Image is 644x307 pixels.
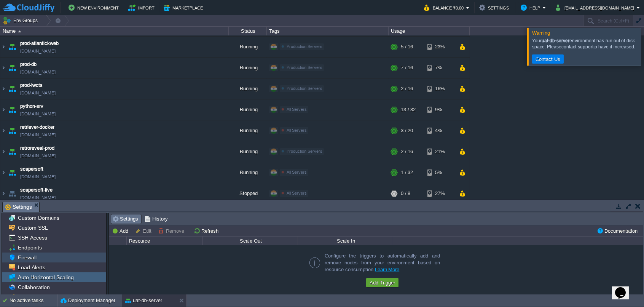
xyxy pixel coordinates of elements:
div: Stopped [229,183,267,204]
span: scapersoft-live [20,186,53,194]
a: Endpoints [16,244,43,251]
img: CloudJiffy [3,3,54,13]
span: Production Servers [287,44,322,49]
img: AMDAwAAAACH5BAEAAAAALAAAAAABAAEAAAICRAEAOw== [0,99,6,120]
span: Production Servers [287,65,322,70]
span: [DOMAIN_NAME] [20,68,56,76]
img: AMDAwAAAACH5BAEAAAAALAAAAAABAAEAAAICRAEAOw== [7,78,18,99]
div: Running [229,162,267,183]
div: 4% [427,120,452,141]
button: Marketplace [164,3,205,12]
a: contact support [561,44,593,50]
div: Running [229,37,267,57]
button: Add [112,227,131,234]
a: Load Alerts [16,264,46,271]
div: Configure the triggers to automatically add and remove nodes from your environment based on resou... [306,253,446,273]
span: Custom SSL [16,224,49,231]
div: 9% [427,99,452,120]
img: AMDAwAAAACH5BAEAAAAALAAAAAABAAEAAAICRAEAOw== [0,120,6,141]
div: Your environment has run out of disk space. Please to have it increased. [532,38,639,50]
img: AMDAwAAAACH5BAEAAAAALAAAAAABAAEAAAICRAEAOw== [7,162,18,183]
span: scapersoft [20,165,43,173]
span: [DOMAIN_NAME] [20,89,56,97]
a: prod-iwcts [20,82,43,89]
div: Name [1,27,228,35]
button: Refresh [194,227,221,234]
div: Running [229,141,267,162]
button: Import [128,3,157,12]
button: Contact Us [533,56,563,62]
div: 7% [427,58,452,78]
a: Auto Horizontal Scaling [16,274,75,281]
div: 5 / 16 [401,37,413,57]
span: All Servers [287,128,307,133]
button: Balance ₹0.00 [424,3,466,12]
span: Warning [532,30,550,36]
a: Collaboration [16,284,51,291]
a: retriever-docker [20,123,54,131]
a: python-srv [20,102,43,110]
div: No active tasks [10,294,57,307]
a: Learn More [375,267,400,272]
div: Running [229,120,267,141]
div: 2 / 16 [401,78,413,99]
img: AMDAwAAAACH5BAEAAAAALAAAAAABAAEAAAICRAEAOw== [7,183,18,204]
img: AMDAwAAAACH5BAEAAAAALAAAAAABAAEAAAICRAEAOw== [7,37,18,57]
span: Firewall [16,254,38,261]
div: 1 / 32 [401,162,413,183]
div: Running [229,78,267,99]
iframe: chat widget [612,277,636,299]
a: prod-atlantickweb [20,40,59,47]
img: AMDAwAAAACH5BAEAAAAALAAAAAABAAEAAAICRAEAOw== [7,120,18,141]
img: AMDAwAAAACH5BAEAAAAALAAAAAABAAEAAAICRAEAOw== [0,183,6,204]
a: [DOMAIN_NAME] [20,131,56,139]
div: Status [229,27,266,35]
span: Settings [5,202,32,212]
div: 16% [427,78,452,99]
span: All Servers [287,170,307,174]
span: Settings [112,215,138,223]
a: [DOMAIN_NAME] [20,47,56,55]
button: Edit [135,227,154,234]
a: prod-db [20,61,37,68]
a: SSH Access [16,234,48,241]
img: AMDAwAAAACH5BAEAAAAALAAAAAABAAEAAAICRAEAOw== [0,78,6,99]
img: AMDAwAAAACH5BAEAAAAALAAAAAABAAEAAAICRAEAOw== [0,141,6,162]
button: New Environment [69,3,121,12]
img: AMDAwAAAACH5BAEAAAAALAAAAAABAAEAAAICRAEAOw== [0,162,6,183]
div: 27% [427,183,452,204]
div: Resource [127,237,202,245]
img: AMDAwAAAACH5BAEAAAAALAAAAAABAAEAAAICRAEAOw== [18,30,21,32]
div: 3 / 20 [401,120,413,141]
div: Scale In [298,237,393,245]
img: AMDAwAAAACH5BAEAAAAALAAAAAABAAEAAAICRAEAOw== [0,58,6,78]
a: [DOMAIN_NAME] [20,110,56,118]
img: AMDAwAAAACH5BAEAAAAALAAAAAABAAEAAAICRAEAOw== [7,141,18,162]
a: Change Owner [16,294,56,301]
div: Scale Out [203,237,298,245]
div: 13 / 32 [401,99,416,120]
button: uat-db-server [125,297,162,304]
div: 21% [427,141,452,162]
div: Usage [389,27,469,35]
a: [DOMAIN_NAME] [20,173,56,181]
span: History [145,215,168,223]
button: Add Trigger [367,279,397,286]
div: Tags [267,27,388,35]
div: Running [229,99,267,120]
img: AMDAwAAAACH5BAEAAAAALAAAAAABAAEAAAICRAEAOw== [7,58,18,78]
a: Custom Domains [16,214,61,221]
img: AMDAwAAAACH5BAEAAAAALAAAAAABAAEAAAICRAEAOw== [0,37,6,57]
